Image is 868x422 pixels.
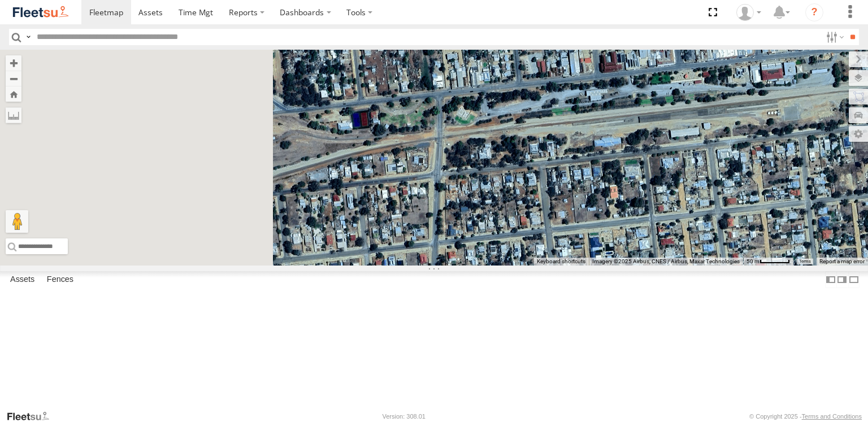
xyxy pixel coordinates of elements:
label: Search Filter Options [822,29,846,45]
label: Assets [5,272,40,288]
button: Zoom out [6,71,21,86]
div: © Copyright 2025 - [749,413,862,420]
label: Hide Summary Table [848,271,860,288]
a: Terms and Conditions [802,413,862,420]
label: Search Query [24,29,33,45]
button: Keyboard shortcuts [537,258,585,266]
label: Measure [6,107,21,123]
span: Imagery ©2025 Airbus, CNES / Airbus, Maxar Technologies [592,258,740,264]
span: 50 m [747,258,759,264]
button: Map scale: 50 m per 50 pixels [743,258,793,266]
div: Version: 308.01 [383,413,426,420]
label: Map Settings [849,126,868,142]
button: Drag Pegman onto the map to open Street View [6,210,28,233]
a: Report a map error [819,258,865,264]
div: SA Health VDC [732,4,765,21]
i: ? [805,3,823,21]
label: Fences [41,272,79,288]
button: Zoom Home [6,86,21,102]
img: fleetsu-logo-horizontal.svg [11,5,70,20]
a: Visit our Website [6,411,58,422]
label: Dock Summary Table to the Right [836,271,848,288]
label: Dock Summary Table to the Left [825,271,836,288]
button: Zoom in [6,55,21,71]
a: Terms (opens in new tab) [799,259,811,264]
